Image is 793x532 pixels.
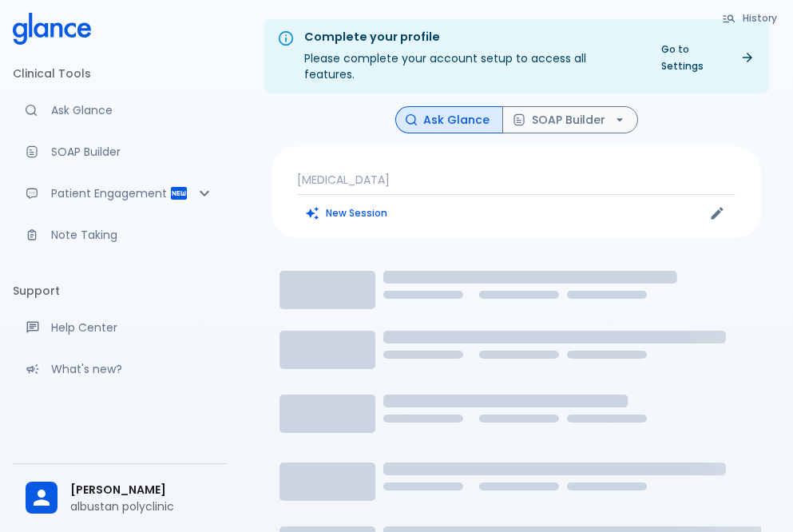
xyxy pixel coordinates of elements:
[714,6,787,30] button: History
[705,201,729,225] button: Edit
[70,482,214,498] span: [PERSON_NAME]
[297,201,397,224] button: Clears all inputs and results.
[51,361,214,377] p: What's new?
[395,106,503,134] button: Ask Glance
[13,406,227,444] li: Settings
[297,172,736,188] p: [MEDICAL_DATA]
[502,106,638,134] button: SOAP Builder
[13,176,227,211] div: Patient Reports & Referrals
[652,38,763,77] a: Go to Settings
[70,498,214,514] p: albustan polyclinic
[51,185,169,201] p: Patient Engagement
[13,93,227,128] a: Moramiz: Find ICD10AM codes instantly
[13,272,227,310] li: Support
[13,351,227,387] div: Recent updates and feature releases
[51,102,214,118] p: Ask Glance
[304,24,639,89] div: Please complete your account setup to access all features.
[51,227,214,243] p: Note Taking
[13,217,227,252] a: Advanced note-taking
[304,29,639,46] div: Complete your profile
[13,310,227,345] a: Get help from our support team
[51,320,214,335] p: Help Center
[13,54,227,93] li: Clinical Tools
[51,144,214,160] p: SOAP Builder
[13,134,227,169] a: Docugen: Compose a clinical documentation in seconds
[13,470,227,526] div: [PERSON_NAME]albustan polyclinic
